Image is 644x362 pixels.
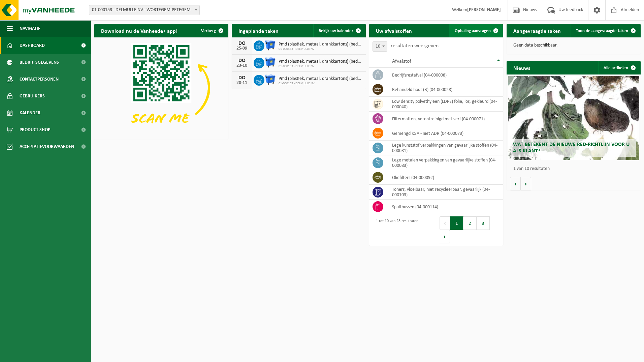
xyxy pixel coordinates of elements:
td: behandeld hout (B) (04-000028) [387,82,503,97]
img: Download de VHEPlus App [94,37,228,138]
span: Bekijk uw kalender [319,29,353,33]
h2: Uw afvalstoffen [369,24,419,37]
span: 10 [373,42,387,51]
span: 01-000153 - DELMULLE NV [279,47,362,51]
button: Volgende [521,177,531,190]
span: 01-000153 - DELMULLE NV [279,82,362,86]
div: 20-11 [235,81,249,85]
div: 25-09 [235,46,249,51]
img: WB-1100-HPE-BE-01 [264,39,276,51]
strong: [PERSON_NAME] [467,7,501,12]
img: WB-1100-HPE-BE-01 [264,74,276,85]
span: Dashboard [20,37,45,54]
span: Pmd (plastiek, metaal, drankkartons) (bedrijven) [279,59,362,64]
span: Acceptatievoorwaarden [20,138,74,155]
span: Wat betekent de nieuwe RED-richtlijn voor u als klant? [513,142,630,154]
span: Kalender [20,104,40,121]
span: Toon de aangevraagde taken [576,29,628,33]
button: Verberg [196,24,228,37]
span: Pmd (plastiek, metaal, drankkartons) (bedrijven) [279,76,362,82]
a: Ophaling aanvragen [449,24,503,37]
td: toners, vloeibaar, niet recycleerbaar, gevaarlijk (04-000103) [387,185,503,200]
button: Next [440,230,450,243]
div: DO [235,41,249,46]
td: filtermatten, verontreinigd met verf (04-000071) [387,112,503,126]
span: 01-000153 - DELMULLE NV - WORTEGEM-PETEGEM [89,5,200,15]
td: lege kunststof verpakkingen van gevaarlijke stoffen (04-000081) [387,141,503,155]
button: Vorige [510,177,521,190]
div: DO [235,75,249,81]
span: Afvalstof [392,59,411,64]
span: Ophaling aanvragen [455,29,491,33]
span: 10 [373,41,387,52]
td: spuitbussen (04-000114) [387,200,503,214]
a: Toon de aangevraagde taken [571,24,640,37]
span: Navigatie [20,20,40,37]
span: 01-000153 - DELMULLE NV [279,64,362,68]
td: lege metalen verpakkingen van gevaarlijke stoffen (04-000083) [387,155,503,170]
p: 1 van 10 resultaten [513,167,637,171]
td: low density polyethyleen (LDPE) folie, los, gekleurd (04-000040) [387,97,503,112]
td: gemengd KGA - niet ADR (04-000073) [387,126,503,141]
div: 1 tot 10 van 23 resultaten [373,216,418,244]
td: oliefilters (04-000092) [387,170,503,185]
p: Geen data beschikbaar. [513,43,634,48]
a: Bekijk uw kalender [313,24,365,37]
span: Bedrijfsgegevens [20,54,59,71]
h2: Download nu de Vanheede+ app! [94,24,184,37]
span: 01-000153 - DELMULLE NV - WORTEGEM-PETEGEM [89,5,199,15]
label: resultaten weergeven [391,43,439,49]
h2: Aangevraagde taken [507,24,568,37]
div: DO [235,58,249,63]
span: Pmd (plastiek, metaal, drankkartons) (bedrijven) [279,42,362,47]
a: Alle artikelen [598,61,640,74]
button: 2 [463,216,477,230]
img: WB-1100-HPE-BE-01 [264,57,276,68]
span: Product Shop [20,121,50,138]
span: Contactpersonen [20,71,59,88]
button: 1 [450,216,463,230]
td: bedrijfsrestafval (04-000008) [387,68,503,82]
a: Wat betekent de nieuwe RED-richtlijn voor u als klant? [508,76,639,160]
button: 3 [477,216,490,230]
button: Previous [440,216,450,230]
span: Gebruikers [20,88,45,104]
div: 23-10 [235,63,249,68]
h2: Ingeplande taken [232,24,285,37]
span: Verberg [201,29,216,33]
h2: Nieuws [507,61,537,74]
